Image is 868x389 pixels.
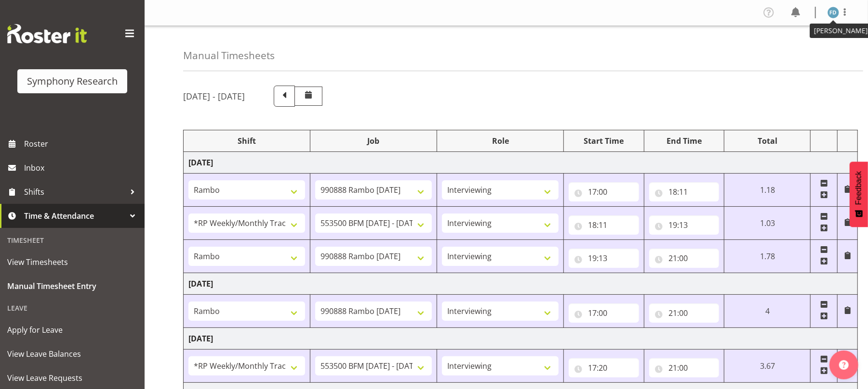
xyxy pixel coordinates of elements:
[649,249,720,268] input: Click to select...
[24,185,125,199] span: Shifts
[315,135,432,147] div: Job
[2,250,142,274] a: View Timesheets
[724,240,811,273] td: 1.78
[2,298,142,318] div: Leave
[724,350,811,383] td: 3.67
[188,135,305,147] div: Shift
[649,358,720,377] input: Click to select...
[2,274,142,298] a: Manual Timesheet Entry
[828,7,839,18] img: foziah-dean1868.jpg
[183,50,275,61] h4: Manual Timesheets
[724,174,811,207] td: 1.18
[24,137,140,151] span: Roster
[649,182,720,201] input: Click to select...
[850,162,868,227] button: Feedback - Show survey
[569,358,639,377] input: Click to select...
[184,152,858,174] td: [DATE]
[569,249,639,268] input: Click to select...
[7,279,137,293] span: Manual Timesheet Entry
[183,91,245,101] h5: [DATE] - [DATE]
[569,135,639,147] div: Start Time
[184,273,858,295] td: [DATE]
[569,303,639,323] input: Click to select...
[2,230,142,250] div: Timesheet
[729,135,805,147] div: Total
[649,135,720,147] div: End Time
[724,295,811,328] td: 4
[7,24,87,43] img: Rosterit website logo
[839,360,849,370] img: help-xxl-2.png
[2,318,142,342] a: Apply for Leave
[184,328,858,350] td: [DATE]
[7,323,137,337] span: Apply for Leave
[7,255,137,269] span: View Timesheets
[7,371,137,385] span: View Leave Requests
[855,171,863,205] span: Feedback
[7,347,137,361] span: View Leave Balances
[649,215,720,235] input: Click to select...
[2,342,142,366] a: View Leave Balances
[27,74,118,88] div: Symphony Research
[569,182,639,201] input: Click to select...
[24,161,140,175] span: Inbox
[24,209,125,223] span: Time & Attendance
[569,215,639,235] input: Click to select...
[724,207,811,240] td: 1.03
[442,135,559,147] div: Role
[649,303,720,323] input: Click to select...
